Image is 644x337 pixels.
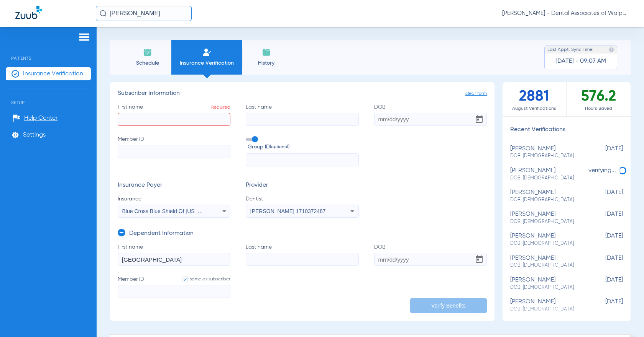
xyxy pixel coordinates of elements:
[510,240,585,247] span: DOB: [DEMOGRAPHIC_DATA]
[129,59,166,67] span: Schedule
[503,82,567,116] div: 2881
[118,103,230,126] label: First name
[585,145,623,160] span: [DATE]
[472,252,487,267] button: Open calendar
[374,113,487,126] input: DOBOpen calendar
[510,277,585,291] div: [PERSON_NAME]
[248,143,358,151] span: Group ID
[6,88,91,105] span: Setup
[585,298,623,313] span: [DATE]
[118,135,230,167] label: Member ID
[100,10,107,17] img: Search Icon
[374,243,487,266] label: DOB
[118,275,230,298] label: Member ID
[609,47,614,52] img: last sync help info
[246,195,358,203] span: Dentist
[472,112,487,127] button: Open calendar
[6,44,91,61] span: Patients
[122,208,216,214] span: Blue Cross Blue Shield Of [US_STATE]
[270,143,289,151] small: (optional)
[585,233,623,247] span: [DATE]
[510,284,585,291] span: DOB: [DEMOGRAPHIC_DATA]
[510,189,585,203] div: [PERSON_NAME]
[262,48,271,57] img: History
[129,230,194,238] h3: Dependent Information
[118,182,230,189] h3: Insurance Payer
[250,208,326,214] span: [PERSON_NAME] 1710372487
[510,218,585,225] span: DOB: [DEMOGRAPHIC_DATA]
[374,253,487,266] input: DOBOpen calendar
[246,253,358,266] input: Last name
[118,243,230,266] label: First name
[118,113,230,126] input: First nameRequired
[246,113,358,126] input: Last name
[246,103,358,126] label: Last name
[510,167,585,181] div: [PERSON_NAME]
[246,182,358,189] h3: Provider
[510,255,585,269] div: [PERSON_NAME]
[588,168,616,174] span: verifying...
[15,6,42,19] img: Zuub Logo
[202,48,212,57] img: Manual Insurance Verification
[510,175,585,182] span: DOB: [DEMOGRAPHIC_DATA]
[177,59,237,67] span: Insurance Verification
[547,46,593,54] span: Last Appt. Sync Time:
[510,211,585,225] div: [PERSON_NAME]
[118,145,230,158] input: Member ID
[118,285,230,298] input: Member IDsame as subscriber
[78,33,90,42] img: hamburger-icon
[143,48,152,57] img: Schedule
[510,145,585,160] div: [PERSON_NAME]
[118,195,230,203] span: Insurance
[585,255,623,269] span: [DATE]
[96,6,192,21] input: Search for patients
[23,131,46,139] span: Settings
[174,275,230,283] label: same as subscriber
[585,211,623,225] span: [DATE]
[24,114,58,122] span: Help Center
[510,233,585,247] div: [PERSON_NAME]
[567,82,631,116] div: 576.2
[248,59,284,67] span: History
[410,298,487,313] button: Verify Benefits
[465,90,487,98] span: clear form
[510,197,585,204] span: DOB: [DEMOGRAPHIC_DATA]
[555,57,606,65] span: [DATE] - 09:07 AM
[606,300,644,337] iframe: Chat Widget
[502,10,629,17] span: [PERSON_NAME] - Dental Associates of Walpole
[23,70,83,78] span: Insurance Verification
[585,277,623,291] span: [DATE]
[118,253,230,266] input: First name
[118,90,487,98] h3: Subscriber Information
[585,189,623,203] span: [DATE]
[374,103,487,126] label: DOB
[246,243,358,266] label: Last name
[503,105,566,112] span: August Verifications
[510,298,585,313] div: [PERSON_NAME]
[13,114,58,122] a: Help Center
[567,105,631,112] span: Hours Saved
[510,262,585,269] span: DOB: [DEMOGRAPHIC_DATA]
[503,126,631,134] h3: Recent Verifications
[211,105,230,110] span: Required
[510,153,585,160] span: DOB: [DEMOGRAPHIC_DATA]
